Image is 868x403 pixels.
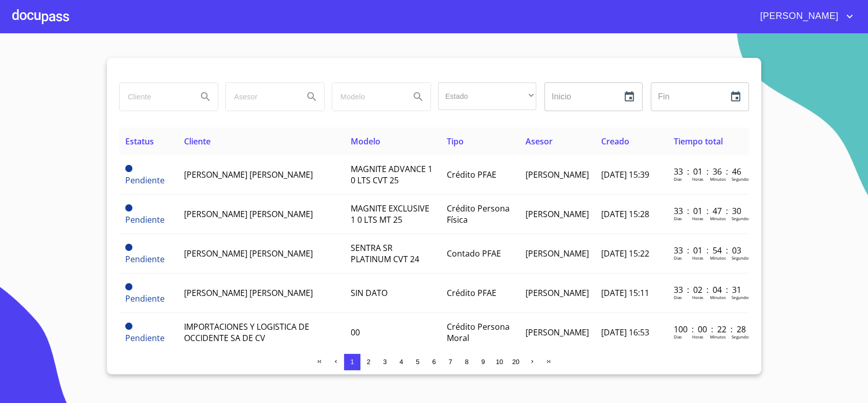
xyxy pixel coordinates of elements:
span: 2 [367,358,370,366]
span: 9 [481,358,485,366]
span: Crédito PFAE [447,287,496,299]
button: 1 [344,354,360,370]
span: [DATE] 15:28 [601,208,649,220]
p: Horas [692,334,703,340]
p: Horas [692,255,703,261]
p: 33 : 01 : 47 : 30 [674,205,743,217]
span: Tipo [447,136,464,147]
p: 33 : 01 : 54 : 03 [674,245,743,256]
span: [PERSON_NAME] [525,208,588,220]
span: IMPORTACIONES Y LOGISTICA DE OCCIDENTE SA DE CV [184,321,309,344]
button: 5 [409,354,426,370]
span: 5 [416,358,419,366]
p: Dias [674,334,682,340]
span: Tiempo total [674,136,723,147]
p: Segundos [732,334,750,340]
p: 100 : 00 : 22 : 28 [674,324,743,335]
input: search [226,83,295,111]
span: [PERSON_NAME] [PERSON_NAME] [184,208,313,220]
span: [PERSON_NAME] [525,327,588,338]
span: 20 [512,358,519,366]
span: 8 [465,358,468,366]
span: Crédito Persona Física [447,203,510,225]
span: Pendiente [125,293,165,304]
span: Pendiente [125,283,132,290]
p: Minutos [710,216,726,221]
p: Dias [674,255,682,261]
span: Creado [601,136,629,147]
button: 2 [360,354,377,370]
span: MAGNITE ADVANCE 1 0 LTS CVT 25 [351,163,432,186]
p: Dias [674,294,682,300]
button: Search [193,84,218,109]
button: Search [406,84,430,109]
span: Pendiente [125,332,165,344]
span: [DATE] 15:11 [601,287,649,299]
p: Segundos [732,216,750,221]
p: Minutos [710,294,726,300]
span: Pendiente [125,214,165,225]
span: 3 [383,358,386,366]
span: [DATE] 15:39 [601,169,649,180]
span: 10 [496,358,503,366]
span: Crédito Persona Moral [447,321,510,344]
span: Crédito PFAE [447,169,496,180]
p: Segundos [732,255,750,261]
span: SENTRA SR PLATINUM CVT 24 [351,242,419,265]
span: SIN DATO [351,287,387,299]
button: 4 [393,354,409,370]
button: 20 [508,354,524,370]
button: 8 [459,354,475,370]
div: ​ [438,82,536,110]
span: Cliente [184,136,211,147]
p: Horas [692,294,703,300]
span: Estatus [125,136,154,147]
p: Minutos [710,176,726,182]
button: 6 [426,354,442,370]
span: Pendiente [125,175,165,186]
button: 3 [377,354,393,370]
span: Modelo [351,136,380,147]
p: Dias [674,176,682,182]
span: Pendiente [125,323,132,330]
span: 1 [350,358,354,366]
p: Minutos [710,255,726,261]
span: [PERSON_NAME] [PERSON_NAME] [184,287,313,299]
span: [DATE] 16:53 [601,327,649,338]
button: 10 [491,354,508,370]
span: [DATE] 15:22 [601,248,649,259]
span: Pendiente [125,165,132,172]
p: 33 : 01 : 36 : 46 [674,166,743,177]
span: Pendiente [125,204,132,211]
p: Dias [674,216,682,221]
p: Segundos [732,294,750,300]
p: 33 : 02 : 04 : 31 [674,284,743,295]
span: Pendiente [125,253,165,265]
span: [PERSON_NAME] [525,169,588,180]
span: 7 [448,358,452,366]
input: search [332,83,402,111]
span: 4 [399,358,403,366]
p: Horas [692,216,703,221]
span: 6 [432,358,436,366]
p: Horas [692,176,703,182]
span: [PERSON_NAME] [752,8,843,25]
span: Pendiente [125,244,132,251]
button: Search [300,84,324,109]
button: 9 [475,354,491,370]
p: Segundos [732,176,750,182]
span: Asesor [525,136,552,147]
input: search [120,83,189,111]
span: MAGNITE EXCLUSIVE 1 0 LTS MT 25 [351,203,429,225]
span: Contado PFAE [447,248,501,259]
span: [PERSON_NAME] [525,287,588,299]
p: Minutos [710,334,726,340]
button: 7 [442,354,459,370]
span: [PERSON_NAME] [525,248,588,259]
span: [PERSON_NAME] [PERSON_NAME] [184,169,313,180]
span: [PERSON_NAME] [PERSON_NAME] [184,248,313,259]
button: account of current user [752,8,856,25]
span: 00 [351,327,360,338]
